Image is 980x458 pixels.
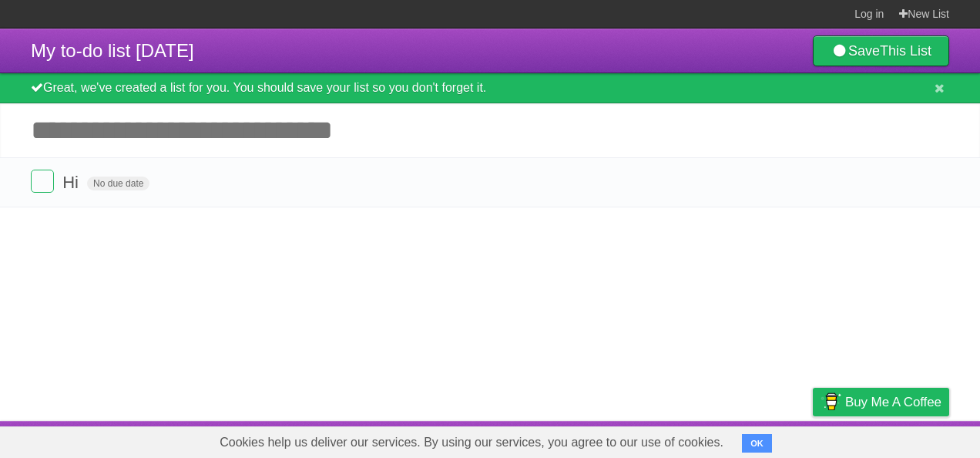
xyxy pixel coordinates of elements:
span: Cookies help us deliver our services. By using our services, you agree to our use of cookies. [204,427,739,458]
a: SaveThis List [813,35,949,66]
a: Developers [659,425,721,454]
span: No due date [87,177,149,190]
a: About [608,425,640,454]
span: Buy me a coffee [845,389,941,416]
img: Buy me a coffee [821,389,841,415]
a: Terms [740,425,774,454]
button: OK [742,434,772,453]
span: My to-do list [DATE] [31,40,194,61]
a: Suggest a feature [852,425,949,454]
a: Buy me a coffee [813,388,949,416]
a: Privacy [793,425,833,454]
span: Hi [62,173,82,192]
b: This List [880,43,931,59]
label: Done [31,170,54,193]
